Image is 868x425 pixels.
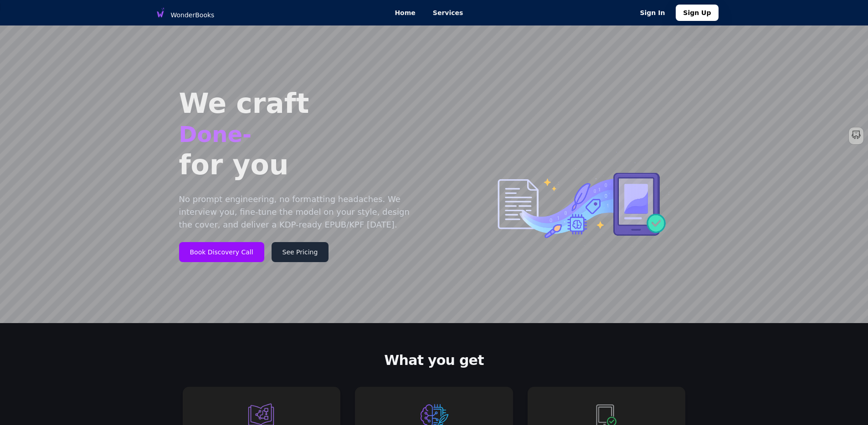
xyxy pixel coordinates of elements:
a: Book Discovery Call [179,242,264,262]
span: - [242,121,252,148]
span: e [228,121,243,148]
p: No prompt engineering, no formatting headaches. We interview you, fine-tune the model on your sty... [179,193,412,231]
img: logo [154,6,167,20]
a: WonderBooks [150,4,218,21]
a: Services [424,4,472,22]
img: Custom book service [480,72,689,276]
span: WonderBooks [171,10,215,20]
h1: We craft for you [179,86,412,182]
h2: What you get [183,352,686,369]
a: Sign In [632,5,672,21]
span: D [179,121,197,148]
a: Home [386,4,424,22]
span: o [197,121,212,148]
span: n [212,121,227,148]
button: See Pricing [272,242,329,262]
a: Sign Up [676,5,718,21]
